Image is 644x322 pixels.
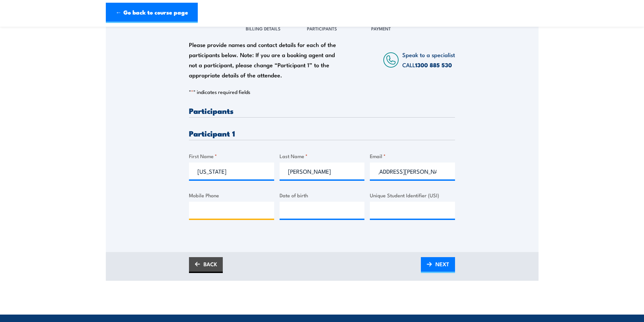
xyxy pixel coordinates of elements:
label: First Name [189,152,274,160]
label: Date of birth [280,191,365,199]
h3: Participant 1 [189,129,455,137]
label: Unique Student Identifier (USI) [370,191,455,199]
span: Participants [307,25,337,32]
label: Email [370,152,455,160]
label: Last Name [280,152,365,160]
a: ← Go back to course page [106,3,198,23]
p: " " indicates required fields [189,89,455,95]
a: 1300 885 530 [415,60,452,69]
a: NEXT [421,257,455,273]
span: Billing Details [246,25,281,32]
h3: Participants [189,107,455,115]
span: Speak to a specialist CALL [402,50,455,69]
span: NEXT [435,255,449,273]
div: Please provide names and contact details for each of the participants below. Note: If you are a b... [189,40,342,80]
label: Mobile Phone [189,191,274,199]
a: BACK [189,257,223,273]
span: Payment [371,25,391,32]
